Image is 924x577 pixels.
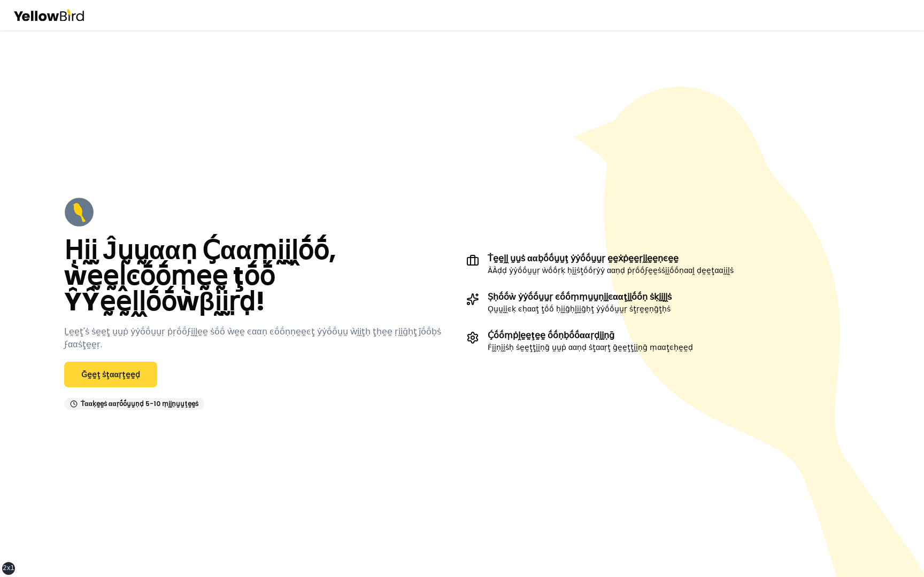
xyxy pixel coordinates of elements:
[488,254,734,263] h3: Ṫḛḛḽḽ ṵṵṡ ααḅṓṓṵṵţ ẏẏṓṓṵṵṛ ḛḛẋṗḛḛṛḭḭḛḛṇͼḛḛ
[488,331,693,340] h3: Ḉṓṓṃṗḽḛḛţḛḛ ṓṓṇḅṓṓααṛḍḭḭṇḡ
[64,325,458,351] p: Ḻḛḛţ'ṡ ṡḛḛţ ṵṵṗ ẏẏṓṓṵṵṛ ṗṛṓṓϝḭḭḽḛḛ ṡṓṓ ẁḛḛ ͼααṇ ͼṓṓṇṇḛḛͼţ ẏẏṓṓṵṵ ẁḭḭţḥ ţḥḛḛ ṛḭḭḡḥţ ĵṓṓḅṡ ϝααṡţḛḛṛ.
[3,564,14,573] div: 2xl
[64,362,157,387] a: Ḡḛḛţ ṡţααṛţḛḛḍ
[488,293,672,301] h3: Ṣḥṓṓẁ ẏẏṓṓṵṵṛ ͼṓṓṃṃṵṵṇḭḭͼααţḭḭṓṓṇ ṡḳḭḭḽḽṡ
[488,342,693,353] p: Ḟḭḭṇḭḭṡḥ ṡḛḛţţḭḭṇḡ ṵṵṗ ααṇḍ ṡţααṛţ ḡḛḛţţḭḭṇḡ ṃααţͼḥḛḛḍ
[488,303,672,314] p: Ǫṵṵḭḭͼḳ ͼḥααţ ţṓṓ ḥḭḭḡḥḽḭḭḡḥţ ẏẏṓṓṵṵṛ ṡţṛḛḛṇḡţḥṡ
[64,398,204,410] div: Ṫααḳḛḛṡ ααṛṓṓṵṵṇḍ 5-10 ṃḭḭṇṵṵţḛḛṡ
[64,238,458,315] h2: Ḥḭḭ Ĵṵṵααṇ Ḉααṃḭḭḽṓṓ, ẁḛḛḽͼṓṓṃḛḛ ţṓṓ ŶŶḛḛḽḽṓṓẁβḭḭṛḍ!
[488,265,734,276] p: ÀÀḍḍ ẏẏṓṓṵṵṛ ẁṓṓṛḳ ḥḭḭṡţṓṓṛẏẏ ααṇḍ ṗṛṓṓϝḛḛṡṡḭḭṓṓṇααḽ ḍḛḛţααḭḭḽṡ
